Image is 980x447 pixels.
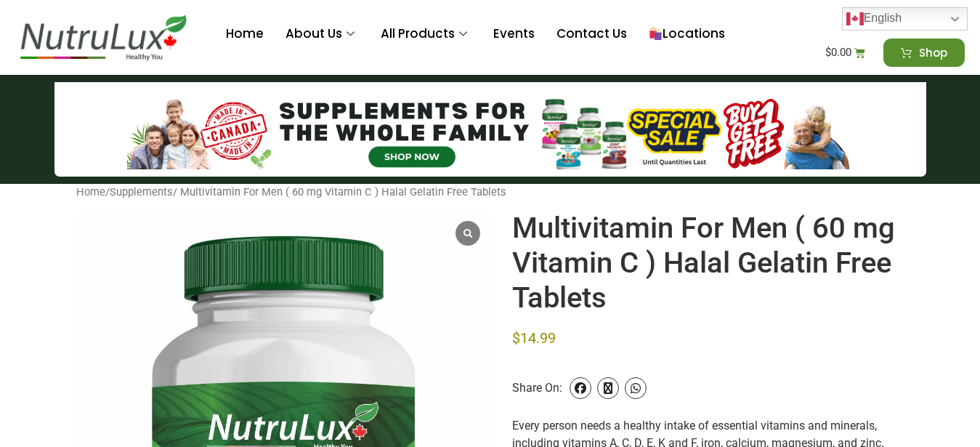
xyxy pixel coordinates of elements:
nav: Breadcrumb [76,184,904,200]
bdi: 0.00 [825,46,851,59]
a: Home [76,185,105,198]
a: Home [215,5,275,63]
a: $0.00 [808,39,883,67]
a: Shop [883,39,965,67]
a: Supplements [110,185,173,198]
span: $ [512,329,520,347]
a: English [842,7,968,31]
img: 🛍️ [649,28,662,40]
bdi: 14.99 [512,329,556,347]
a: Locations [638,5,736,63]
a: All Products [370,5,482,63]
span: $ [825,46,831,59]
img: en [846,10,864,28]
span: Share On: [512,359,562,417]
a: Contact Us [546,5,638,63]
a: About Us [275,5,370,63]
span: Shop [919,47,947,58]
h1: Multivitamin For Men ( 60 mg Vitamin C ) Halal Gelatin Free Tablets [512,211,904,315]
a: Events [482,5,546,63]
